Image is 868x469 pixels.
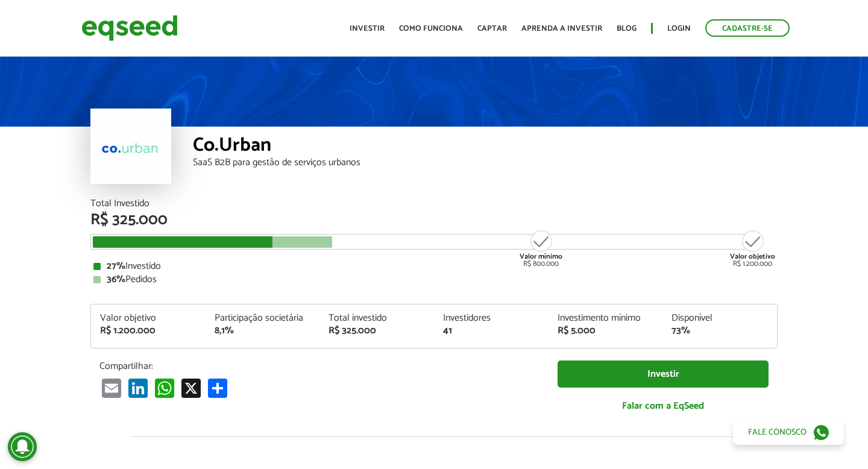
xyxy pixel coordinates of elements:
p: Compartilhar: [99,360,539,372]
a: Falar com a EqSeed [558,394,769,418]
div: Pedidos [93,275,775,285]
a: Investir [558,360,769,388]
div: R$ 325.000 [90,212,778,228]
div: SaaS B2B para gestão de serviços urbanos [193,158,778,168]
a: Login [667,25,691,33]
a: Blog [617,25,637,33]
div: R$ 1.200.000 [730,229,775,268]
div: R$ 800.000 [518,229,564,268]
div: Investido [93,262,775,271]
div: Valor objetivo [100,313,197,323]
strong: Valor mínimo [520,251,562,262]
img: EqSeed [81,12,178,44]
a: Fale conosco [733,420,844,445]
a: Investir [350,25,385,33]
a: Share [206,378,230,398]
strong: Valor objetivo [730,251,775,262]
div: 41 [443,326,539,336]
div: Disponível [671,313,768,323]
div: Investidores [443,313,539,323]
div: 73% [671,326,768,336]
div: Total Investido [90,199,778,209]
a: Captar [477,25,507,33]
a: Aprenda a investir [521,25,602,33]
a: LinkedIn [126,378,150,398]
div: R$ 1.200.000 [100,326,197,336]
div: 8,1% [215,326,311,336]
a: WhatsApp [153,378,177,398]
div: Participação societária [215,313,311,323]
div: Co.Urban [193,136,778,158]
div: Total investido [329,313,425,323]
strong: 27% [107,258,125,274]
a: Cadastre-se [705,19,790,37]
strong: 36% [107,271,125,288]
a: X [179,378,203,398]
a: Como funciona [399,25,463,33]
div: R$ 5.000 [558,326,654,336]
a: Email [99,378,124,398]
div: R$ 325.000 [329,326,425,336]
div: Investimento mínimo [558,313,654,323]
